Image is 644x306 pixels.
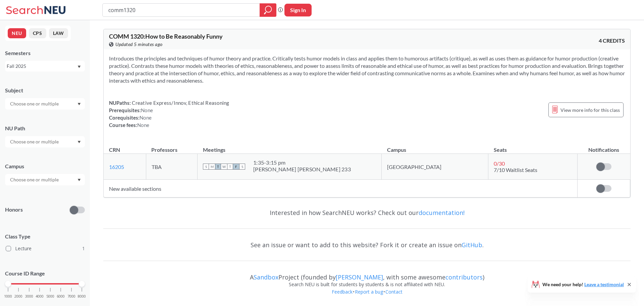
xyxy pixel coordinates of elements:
[103,203,631,222] div: Interested in how SearchNEU works? Check out our
[488,139,578,154] th: Seats
[5,125,85,132] div: NU Path
[203,164,209,170] span: S
[578,139,630,154] th: Notifications
[5,61,85,72] div: Fall 2025Dropdown arrow
[67,295,75,298] span: 7000
[6,244,85,253] label: Lecture
[560,106,620,114] span: View more info for this class
[494,167,537,173] span: 7/10 Waitlist Seats
[78,295,86,298] span: 8000
[131,100,229,106] span: Creative Express/Innov, Ethical Reasoning
[355,289,383,295] a: Report a bug
[462,241,482,249] a: GitHub
[284,4,312,16] button: Sign In
[8,28,26,38] button: NEU
[7,62,77,70] div: Fall 2025
[77,103,81,105] svg: Dropdown arrow
[7,100,63,108] input: Choose one or multiple
[260,3,276,17] div: magnifying glass
[77,179,81,181] svg: Dropdown arrow
[137,122,149,128] span: None
[77,65,81,68] svg: Dropdown arrow
[57,295,65,298] span: 6000
[7,176,63,184] input: Choose one or multiple
[103,281,631,288] div: Search NEU is built for students by students & is not affiliated with NEU.
[385,289,403,295] a: Contact
[141,107,153,113] span: None
[5,270,85,277] p: Course ID Range
[599,37,625,44] span: 4 CREDITS
[5,136,85,147] div: Dropdown arrow
[46,295,54,298] span: 5000
[146,154,197,180] td: TBA
[253,159,351,166] div: 1:35 - 3:15 pm
[542,282,624,287] span: We need your help!
[253,166,351,173] div: [PERSON_NAME] [PERSON_NAME] 233
[4,295,12,298] span: 1000
[382,154,488,180] td: [GEOGRAPHIC_DATA]
[584,281,624,287] a: Leave a testimonial
[221,164,227,170] span: W
[209,164,215,170] span: M
[5,174,85,185] div: Dropdown arrow
[5,163,85,170] div: Campus
[103,267,631,281] div: A Project (founded by , with some awesome )
[215,164,221,170] span: T
[198,139,382,154] th: Meetings
[103,288,631,306] div: • •
[5,49,85,57] div: Semesters
[82,245,85,252] span: 1
[146,139,197,154] th: Professors
[494,160,505,167] span: 0 / 30
[5,98,85,110] div: Dropdown arrow
[336,273,383,281] a: [PERSON_NAME]
[445,273,483,281] a: contributors
[115,41,163,48] span: Updated 5 minutes ago
[419,209,465,217] a: documentation!
[5,233,85,240] span: Class Type
[109,164,124,170] a: 16205
[104,180,578,198] td: New available sections
[36,295,44,298] span: 4000
[109,55,625,84] section: Introduces the principles and techniques of humor theory and practice. Critically tests humor mod...
[49,28,68,38] button: LAW
[239,164,245,170] span: S
[331,289,353,295] a: Feedback
[25,295,33,298] span: 3000
[77,141,81,143] svg: Dropdown arrow
[254,273,278,281] a: Sandbox
[5,87,85,94] div: Subject
[264,5,272,15] svg: magnifying glass
[5,206,23,214] p: Honors
[109,33,223,40] span: COMM 1320 : How to Be Reasonably Funny
[140,115,152,121] span: None
[108,4,255,16] input: Class, professor, course number, "phrase"
[109,99,229,129] div: NUPaths: Prerequisites: Corequisites: Course fees:
[233,164,239,170] span: F
[103,235,631,255] div: See an issue or want to add to this website? Fork it or create an issue on .
[29,28,46,38] button: CPS
[7,138,63,146] input: Choose one or multiple
[14,295,22,298] span: 2000
[227,164,233,170] span: T
[382,139,488,154] th: Campus
[109,146,120,154] div: CRN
